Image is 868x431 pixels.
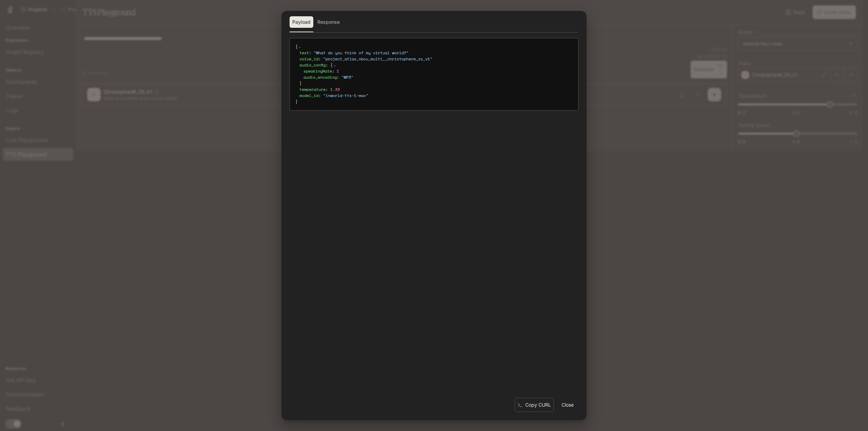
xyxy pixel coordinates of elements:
span: 1 [337,68,339,74]
div: : [299,50,573,56]
span: " project_atlas_nbcu_multi__christopherm_zs_v1 " [323,56,432,62]
span: } [299,80,302,86]
span: 1.33 [330,86,340,92]
div: : [299,86,573,93]
button: Response [315,16,342,28]
div: : [303,68,573,74]
span: text [299,50,309,56]
div: : [299,56,573,62]
span: { [330,62,333,68]
span: " What do you think of my virtual world? " [314,50,409,56]
div: : [303,74,573,80]
span: " MP3 " [341,74,353,80]
span: model_id [299,93,318,98]
span: audio_config [299,62,325,68]
span: } [295,99,298,104]
span: speakingRate [303,68,332,74]
div: : [299,93,573,99]
button: Payload [290,16,313,28]
button: Close [557,398,578,412]
span: voice_id [299,56,318,62]
div: : [299,62,573,86]
span: audio_encoding [303,74,337,80]
span: " inworld-tts-1-max " [323,93,368,98]
button: Copy CURL [515,398,554,412]
span: { [295,44,298,50]
span: temperature [299,86,325,92]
